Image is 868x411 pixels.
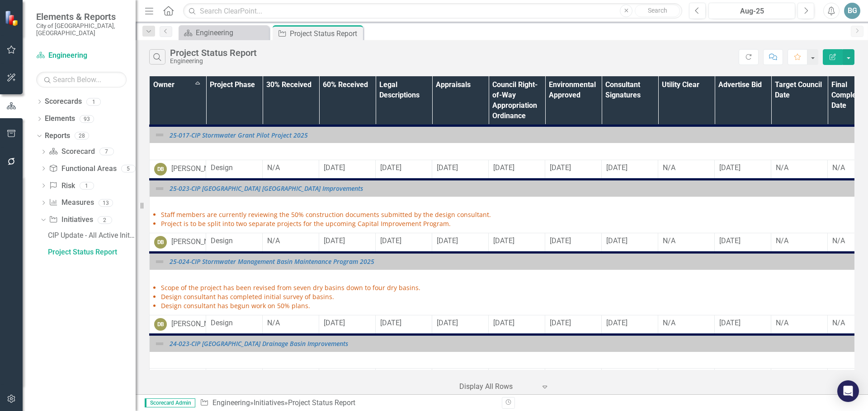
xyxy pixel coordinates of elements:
td: Double-Click to Edit [319,369,376,388]
td: Double-Click to Edit [376,233,432,252]
img: Not Defined [154,183,165,194]
td: Double-Click to Edit [206,315,263,334]
span: Design [211,236,233,245]
div: 1 [80,182,94,189]
button: Search [635,5,680,17]
td: Double-Click to Edit [263,315,319,334]
button: BG [844,3,860,19]
td: Double-Click to Edit [602,315,658,334]
div: N/A [776,163,823,173]
div: [PERSON_NAME] [171,164,226,174]
div: Project Status Report [290,28,361,39]
span: Search [648,7,667,14]
td: Double-Click to Edit [489,233,545,252]
span: Elements & Reports [36,11,127,22]
div: N/A [267,318,314,328]
td: Double-Click to Edit [771,160,828,179]
td: Double-Click to Edit [206,369,263,388]
div: 7 [99,148,114,156]
div: [PERSON_NAME] [171,237,226,247]
span: [DATE] [324,163,345,172]
span: Design [211,319,233,327]
a: Engineering [181,27,267,38]
div: CIP Update - All Active Initiatives [48,231,136,240]
span: [DATE] [550,236,571,245]
div: Engineering [196,27,267,38]
div: 93 [80,115,94,123]
div: Project Status Report [170,48,257,58]
div: 13 [99,199,113,207]
a: Measures [49,198,94,208]
td: Double-Click to Edit [319,233,376,252]
button: Aug-25 [708,3,795,19]
div: DB [154,236,167,249]
td: Double-Click to Edit [602,160,658,179]
div: 5 [121,165,136,172]
img: ClearPoint Strategy [5,10,20,26]
td: Double-Click to Edit [658,369,715,388]
img: Not Defined [154,338,165,349]
td: Double-Click to Edit [150,315,206,334]
input: Search ClearPoint... [183,3,682,19]
div: DB [154,318,167,331]
a: Reports [45,131,70,141]
span: [DATE] [380,319,401,327]
td: Double-Click to Edit [432,315,489,334]
td: Double-Click to Edit [658,233,715,252]
a: Initiatives [49,215,93,225]
span: [DATE] [437,319,458,327]
div: Open Intercom Messenger [837,380,859,402]
div: Project Status Report [48,248,136,256]
span: [DATE] [606,319,627,327]
div: Project Status Report [288,398,355,407]
span: [DATE] [437,236,458,245]
div: [PERSON_NAME] [171,319,226,329]
td: Double-Click to Edit [432,160,489,179]
td: Double-Click to Edit [432,233,489,252]
div: N/A [776,236,823,246]
td: Double-Click to Edit [150,233,206,252]
div: 1 [86,98,101,106]
span: [DATE] [493,163,514,172]
td: Double-Click to Edit [715,315,771,334]
td: Double-Click to Edit [150,160,206,179]
div: 2 [98,216,112,224]
a: CIP Update - All Active Initiatives [46,228,136,243]
div: » » [200,398,495,408]
span: [DATE] [493,319,514,327]
td: Double-Click to Edit [376,160,432,179]
span: [DATE] [324,236,345,245]
td: Double-Click to Edit [545,369,602,388]
a: Elements [45,114,75,124]
td: Double-Click to Edit [771,315,828,334]
span: [DATE] [606,163,627,172]
td: Double-Click to Edit [545,315,602,334]
span: [DATE] [719,163,741,172]
a: Functional Areas [49,164,116,174]
td: Double-Click to Edit [263,160,319,179]
span: [DATE] [493,236,514,245]
span: Design [211,163,233,172]
td: Double-Click to Edit [658,160,715,179]
td: Double-Click to Edit [715,160,771,179]
span: [DATE] [380,163,401,172]
div: Aug-25 [712,6,792,17]
div: N/A [267,236,314,246]
div: Engineering [170,58,257,65]
td: Double-Click to Edit [263,233,319,252]
span: [DATE] [380,236,401,245]
a: Risk [49,181,75,191]
td: Double-Click to Edit [771,233,828,252]
div: N/A [267,163,314,173]
td: Double-Click to Edit [319,315,376,334]
div: DB [154,163,167,175]
td: Double-Click to Edit [376,369,432,388]
td: Double-Click to Edit [715,369,771,388]
input: Search Below... [36,72,127,88]
td: Double-Click to Edit [319,160,376,179]
span: [DATE] [719,236,741,245]
span: Scorecard Admin [145,398,195,407]
div: 28 [75,132,89,140]
td: Double-Click to Edit [545,233,602,252]
td: Double-Click to Edit [602,369,658,388]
